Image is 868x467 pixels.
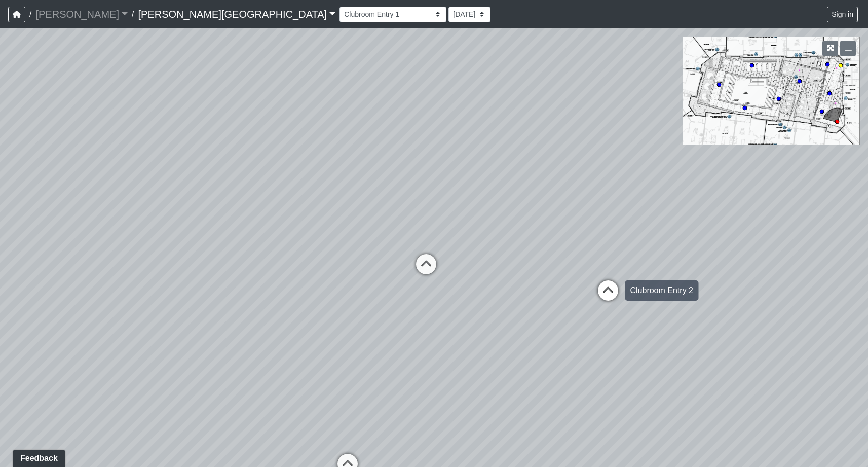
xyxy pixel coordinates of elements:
[25,4,35,24] span: /
[138,4,335,24] a: [PERSON_NAME][GEOGRAPHIC_DATA]
[8,447,67,467] iframe: Ybug feedback widget
[128,4,138,24] span: /
[35,4,128,24] a: [PERSON_NAME]
[625,280,698,301] div: Clubroom Entry 2
[827,7,858,22] button: Sign in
